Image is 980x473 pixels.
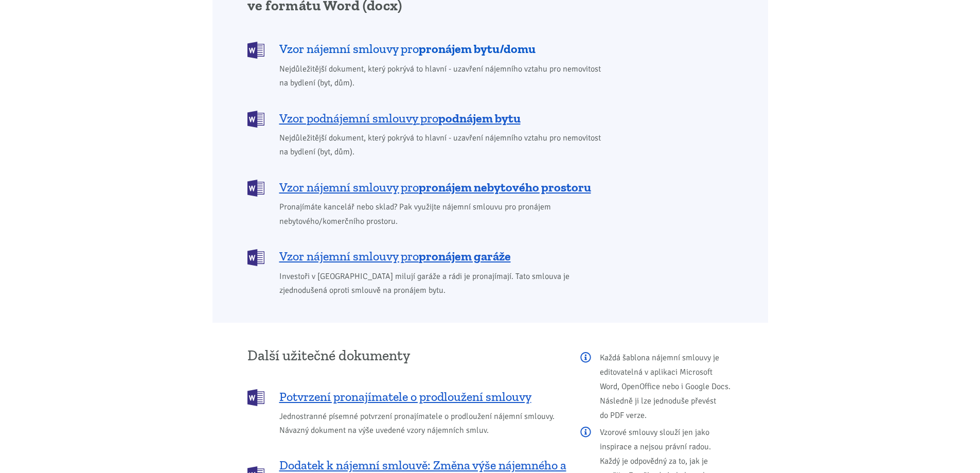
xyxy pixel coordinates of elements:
[419,180,591,195] b: pronájem nebytového prostoru
[279,62,608,90] span: Nejdůležitější dokument, který pokrývá to hlavní - uzavření nájemního vztahu pro nemovitost na by...
[438,111,521,126] b: podnájem bytu
[247,179,608,196] a: Vzor nájemní smlouvy propronájem nebytového prostoru
[279,248,511,265] span: Vzor nájemní smlouvy pro
[247,42,264,59] img: DOCX (Word)
[247,180,264,197] img: DOCX (Word)
[279,41,536,57] span: Vzor nájemní smlouvy pro
[247,388,566,405] a: Potvrzení pronajímatele o prodloužení smlouvy
[279,179,591,196] span: Vzor nájemní smlouvy pro
[279,410,566,437] span: Jednostranné písemné potvrzení pronajímatele o prodloužení nájemní smlouvy. Návazný dokument na v...
[279,389,531,405] span: Potvrzení pronajímatele o prodloužení smlouvy
[279,270,608,297] span: Investoři v [GEOGRAPHIC_DATA] milují garáže a rádi je pronajímají. Tato smlouva je zjednodušená o...
[247,249,264,266] img: DOCX (Word)
[419,41,536,56] b: pronájem bytu/domu
[419,249,511,264] b: pronájem garáže
[247,41,608,58] a: Vzor nájemní smlouvy propronájem bytu/domu
[247,389,264,406] img: DOCX (Word)
[247,248,608,265] a: Vzor nájemní smlouvy propronájem garáže
[580,351,733,423] p: Každá šablona nájemní smlouvy je editovatelná v aplikaci Microsoft Word, OpenOffice nebo i Google...
[247,348,566,363] h3: Další užitečné dokumenty
[247,111,264,128] img: DOCX (Word)
[279,110,521,127] span: Vzor podnájemní smlouvy pro
[247,110,608,127] a: Vzor podnájemní smlouvy propodnájem bytu
[279,200,608,228] span: Pronajímáte kancelář nebo sklad? Pak využijte nájemní smlouvu pro pronájem nebytového/komerčního ...
[279,131,608,159] span: Nejdůležitější dokument, který pokrývá to hlavní - uzavření nájemního vztahu pro nemovitost na by...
